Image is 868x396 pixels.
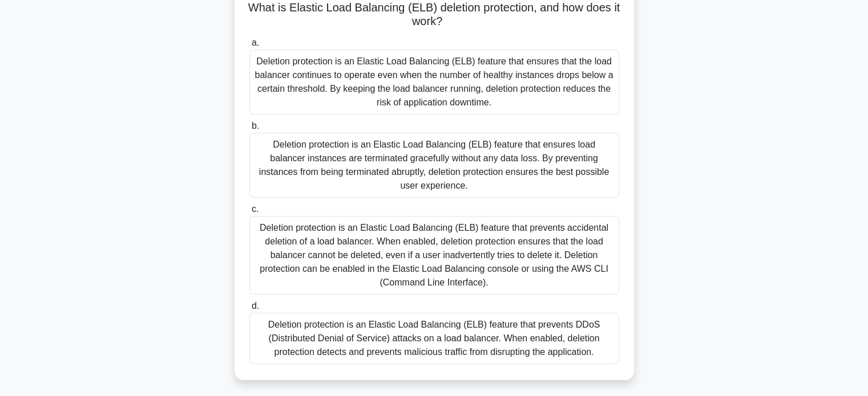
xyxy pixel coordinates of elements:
div: Deletion protection is an Elastic Load Balancing (ELB) feature that ensures load balancer instanc... [249,133,619,198]
span: b. [252,121,259,130]
span: c. [252,204,259,214]
div: Deletion protection is an Elastic Load Balancing (ELB) feature that prevents accidental deletion ... [249,216,619,295]
div: Deletion protection is an Elastic Load Balancing (ELB) feature that ensures that the load balance... [249,50,619,115]
h5: What is Elastic Load Balancing (ELB) deletion protection, and how does it work? [248,1,620,29]
div: Deletion protection is an Elastic Load Balancing (ELB) feature that prevents DDoS (Distributed De... [249,313,619,364]
span: d. [252,301,259,311]
span: a. [252,38,259,47]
